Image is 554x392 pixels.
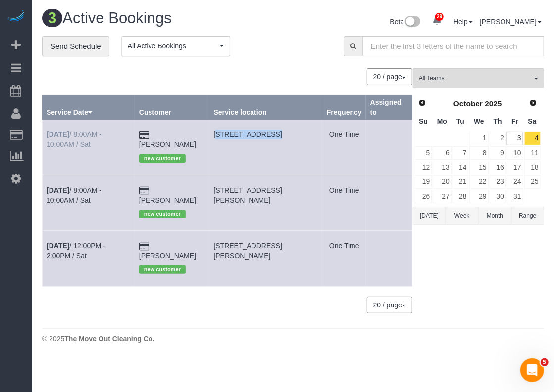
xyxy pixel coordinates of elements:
[367,68,412,85] nav: Pagination navigation
[524,175,541,189] a: 25
[437,117,447,125] span: Monday
[139,252,196,260] a: [PERSON_NAME]
[43,120,135,175] td: Schedule date
[366,120,412,175] td: Assigned to
[507,190,523,203] a: 31
[528,117,537,125] span: Saturday
[47,186,69,194] b: [DATE]
[139,265,186,273] span: new customer
[390,18,421,26] a: Beta
[433,190,451,203] a: 27
[139,154,186,162] span: new customer
[404,16,420,29] img: New interface
[413,68,544,88] button: All Teams
[47,131,69,138] b: [DATE]
[524,146,541,160] a: 11
[490,161,506,174] a: 16
[139,140,196,148] a: [PERSON_NAME]
[474,117,484,125] span: Wednesday
[214,131,282,138] span: [STREET_ADDRESS]
[139,210,186,218] span: new customer
[511,207,544,225] button: Range
[366,175,412,230] td: Assigned to
[446,207,478,225] button: Week
[322,120,366,175] td: Frequency
[435,13,444,21] span: 29
[209,120,322,175] td: Service location
[453,18,473,26] a: Help
[135,120,209,175] td: Customer
[128,41,217,51] span: All Active Bookings
[433,175,451,189] a: 20
[507,175,523,189] a: 24
[135,231,209,286] td: Customer
[42,36,109,57] a: Send Schedule
[526,96,540,110] a: Next
[47,242,105,260] a: [DATE]/ 12:00PM - 2:00PM / Sat
[139,243,149,250] i: Credit Card Payment
[529,99,537,107] span: Next
[479,207,511,225] button: Month
[367,297,412,313] nav: Pagination navigation
[362,36,544,56] input: Enter the first 3 letters of the name to search
[214,242,282,260] span: [STREET_ADDRESS][PERSON_NAME]
[47,242,69,250] b: [DATE]
[524,132,541,145] a: 4
[367,297,412,313] button: 20 / page
[480,18,542,26] a: [PERSON_NAME]
[42,9,62,27] span: 3
[469,146,488,160] a: 8
[469,132,488,145] a: 1
[433,146,451,160] a: 6
[456,117,464,125] span: Tuesday
[520,358,544,382] iframe: Intercom live chat
[469,175,488,189] a: 22
[42,10,286,27] h1: Active Bookings
[214,186,282,204] span: [STREET_ADDRESS][PERSON_NAME]
[490,146,506,160] a: 9
[415,175,432,189] a: 19
[47,186,101,204] a: [DATE]/ 8:00AM - 10:00AM / Sat
[366,95,412,120] th: Assigned to
[415,96,429,110] a: Prev
[511,117,518,125] span: Friday
[469,190,488,203] a: 29
[64,335,154,343] strong: The Move Out Cleaning Co.
[453,99,483,108] span: October
[507,161,523,174] a: 17
[209,95,322,120] th: Service location
[322,231,366,286] td: Frequency
[507,146,523,160] a: 10
[453,161,469,174] a: 14
[121,36,230,56] button: All Active Bookings
[415,146,432,160] a: 5
[6,10,26,24] img: Automaid Logo
[366,231,412,286] td: Assigned to
[413,68,544,84] ol: All Teams
[524,161,541,174] a: 18
[367,68,412,85] button: 20 / page
[139,132,149,139] i: Credit Card Payment
[427,10,447,32] a: 29
[490,190,506,203] a: 30
[209,231,322,286] td: Service location
[485,99,502,108] span: 2025
[507,132,523,145] a: 3
[139,187,149,194] i: Credit Card Payment
[413,207,446,225] button: [DATE]
[494,117,502,125] span: Thursday
[490,175,506,189] a: 23
[135,175,209,230] td: Customer
[47,131,101,148] a: [DATE]/ 8:00AM - 10:00AM / Sat
[43,175,135,230] td: Schedule date
[415,161,432,174] a: 12
[415,190,432,203] a: 26
[419,117,428,125] span: Sunday
[322,95,366,120] th: Frequency
[209,175,322,230] td: Service location
[453,146,469,160] a: 7
[433,161,451,174] a: 13
[469,161,488,174] a: 15
[453,175,469,189] a: 21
